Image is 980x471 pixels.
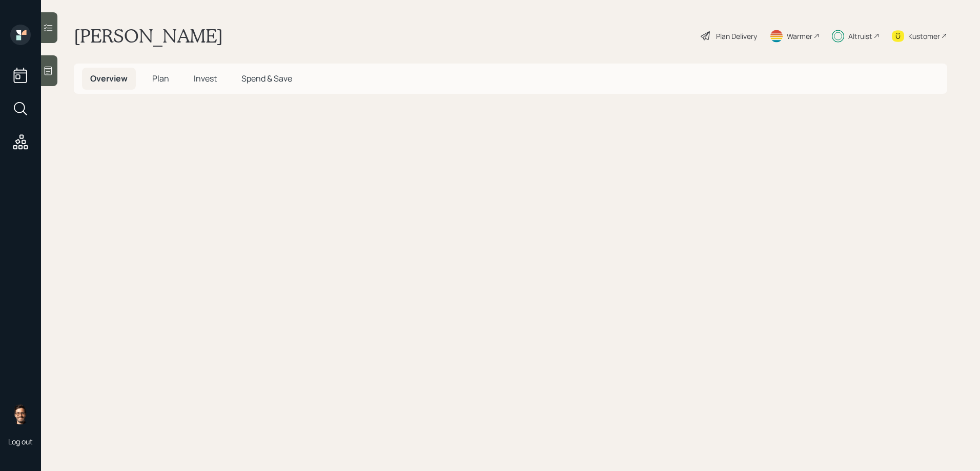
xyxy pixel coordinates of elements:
div: Kustomer [908,31,940,42]
span: Plan [152,73,169,84]
div: Warmer [787,31,812,42]
h1: [PERSON_NAME] [74,25,223,47]
img: sami-boghos-headshot.png [10,404,31,424]
div: Altruist [848,31,872,42]
span: Overview [90,73,128,84]
div: Log out [8,437,33,446]
div: Plan Delivery [716,31,757,42]
span: Invest [194,73,217,84]
span: Spend & Save [241,73,292,84]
